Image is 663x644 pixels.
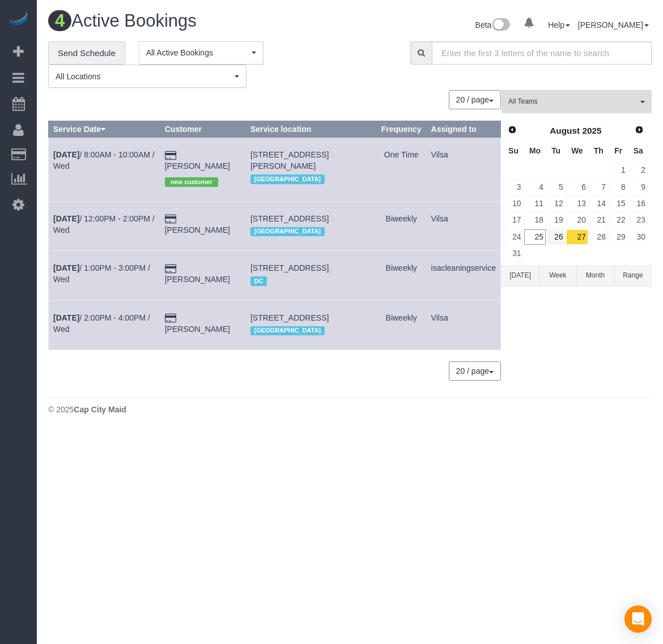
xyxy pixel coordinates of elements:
[426,300,500,349] td: Assigned to
[53,313,79,322] b: [DATE]
[551,146,560,155] span: Tuesday
[631,122,647,138] a: Next
[49,251,160,300] td: Schedule date
[250,263,329,272] span: [STREET_ADDRESS]
[165,177,218,186] span: new customer
[529,146,541,155] span: Monday
[250,150,329,170] span: [STREET_ADDRESS][PERSON_NAME]
[250,172,372,186] div: Location
[56,71,232,82] span: All Locations
[74,405,126,414] strong: Cap City Maid
[589,180,608,195] a: 7
[250,227,325,236] span: [GEOGRAPHIC_DATA]
[577,265,614,286] button: Month
[245,138,376,201] td: Service location
[48,65,246,88] button: All Locations
[376,300,426,349] td: Frequency
[48,11,342,31] h1: Active Bookings
[376,251,426,300] td: Frequency
[504,213,523,228] a: 17
[165,215,176,223] i: Credit Card Payment
[475,20,511,29] a: Beta
[53,214,79,223] b: [DATE]
[245,201,376,250] td: Service location
[165,152,176,160] i: Credit Card Payment
[504,196,523,211] a: 10
[624,605,652,633] div: Open Intercom Messenger
[504,246,523,261] a: 31
[376,138,426,201] td: Frequency
[449,361,501,381] nav: Pagination navigation
[426,121,500,138] th: Assigned to
[491,18,510,33] img: New interface
[160,300,245,349] td: Customer
[504,180,523,195] a: 3
[629,229,648,245] a: 30
[629,196,648,211] a: 16
[250,326,325,335] span: [GEOGRAPHIC_DATA]
[165,225,230,234] a: [PERSON_NAME]
[53,150,79,159] b: [DATE]
[589,196,608,211] a: 14
[426,251,500,300] td: Assigned to
[376,121,426,138] th: Frequency
[594,146,603,155] span: Thursday
[629,213,648,228] a: 23
[250,276,267,285] span: DC
[614,265,652,286] button: Range
[566,196,588,211] a: 13
[614,146,622,155] span: Friday
[547,196,566,211] a: 12
[449,361,501,381] button: 20 / page
[629,180,648,195] a: 9
[524,213,545,228] a: 18
[578,20,649,29] a: [PERSON_NAME]
[165,265,176,273] i: Credit Card Payment
[165,325,230,334] a: [PERSON_NAME]
[48,404,652,415] div: © 2025
[245,121,376,138] th: Service location
[426,138,500,201] td: Assigned to
[501,90,652,113] button: All Teams
[139,41,263,65] button: All Active Bookings
[508,97,637,106] span: All Teams
[426,201,500,250] td: Assigned to
[524,180,545,195] a: 4
[548,20,570,29] a: Help
[250,224,372,239] div: Location
[250,174,325,184] span: [GEOGRAPHIC_DATA]
[589,229,608,245] a: 28
[53,313,150,334] a: [DATE]/ 2:00PM - 4:00PM / Wed
[449,90,501,109] button: 20 / page
[165,161,230,170] a: [PERSON_NAME]
[160,138,245,201] td: Customer
[165,314,176,322] i: Credit Card Payment
[582,126,601,135] span: 2025
[250,274,372,288] div: Location
[376,201,426,250] td: Frequency
[609,213,628,228] a: 22
[634,146,643,155] span: Saturday
[165,275,230,284] a: [PERSON_NAME]
[524,229,545,245] a: 25
[550,126,580,135] span: August
[449,90,501,109] nav: Pagination navigation
[48,10,71,31] span: 4
[53,263,150,284] a: [DATE]/ 1:00PM - 3:00PM / Wed
[539,265,576,286] button: Week
[49,300,160,349] td: Schedule date
[146,47,249,58] span: All Active Bookings
[49,121,160,138] th: Service Date
[609,163,628,178] a: 1
[160,121,245,138] th: Customer
[245,251,376,300] td: Service location
[250,323,372,338] div: Location
[508,125,517,134] span: Prev
[53,214,155,234] a: [DATE]/ 12:00PM - 2:00PM / Wed
[629,163,648,178] a: 2
[245,300,376,349] td: Service location
[7,11,29,27] img: Automaid Logo
[635,125,644,134] span: Next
